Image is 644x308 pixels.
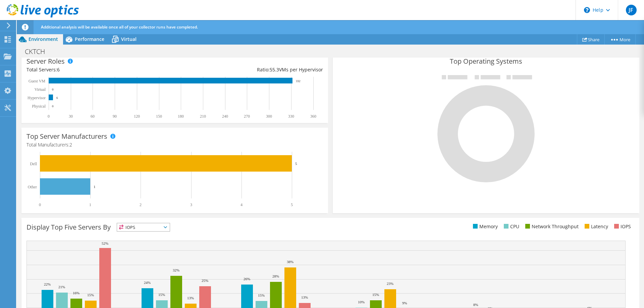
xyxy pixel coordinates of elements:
[295,162,297,166] text: 5
[175,66,323,73] div: Ratio: VMs per Hypervisor
[244,277,250,281] text: 26%
[73,291,79,295] text: 16%
[89,202,91,207] text: 1
[584,7,590,13] svg: \n
[52,105,54,108] text: 0
[296,79,301,83] text: 332
[144,281,151,285] text: 24%
[158,293,165,297] text: 15%
[471,223,498,230] li: Memory
[44,282,51,286] text: 22%
[48,114,50,119] text: 0
[583,223,608,230] li: Latency
[502,223,519,230] li: CPU
[291,202,293,207] text: 5
[29,36,58,42] span: Environment
[473,303,478,307] text: 8%
[258,293,265,297] text: 15%
[30,162,37,166] text: Dell
[358,300,365,304] text: 10%
[140,202,142,207] text: 2
[28,185,37,189] text: Other
[626,5,637,15] span: JF
[266,114,272,119] text: 300
[57,66,60,73] span: 6
[156,114,162,119] text: 150
[301,295,308,299] text: 13%
[577,34,605,45] a: Share
[113,114,117,119] text: 90
[287,260,293,264] text: 38%
[190,202,192,207] text: 3
[41,24,198,30] span: Additional analysis will be available once all of your collector runs have completed.
[102,241,108,245] text: 52%
[22,48,55,55] h1: CKTCH
[178,114,184,119] text: 180
[26,133,107,140] h3: Top Server Manufacturers
[56,96,58,100] text: 6
[272,274,279,278] text: 28%
[28,96,46,100] text: Hypervisor
[32,104,46,109] text: Physical
[87,293,94,297] text: 15%
[29,79,45,83] text: Guest VM
[222,114,228,119] text: 240
[288,114,294,119] text: 330
[58,285,65,289] text: 21%
[117,223,170,231] span: IOPS
[240,202,243,207] text: 4
[604,34,636,45] a: More
[26,58,65,65] h3: Server Roles
[612,223,631,230] li: IOPS
[173,268,179,272] text: 32%
[387,282,393,286] text: 23%
[134,114,140,119] text: 120
[372,293,379,297] text: 15%
[200,114,206,119] text: 210
[39,202,41,207] text: 0
[69,141,72,148] span: 2
[310,114,316,119] text: 360
[91,114,95,119] text: 60
[69,114,73,119] text: 30
[270,66,279,73] span: 55.3
[402,301,407,305] text: 9%
[187,296,194,300] text: 13%
[52,88,54,91] text: 0
[244,114,250,119] text: 270
[202,279,208,283] text: 25%
[26,141,323,148] h4: Total Manufacturers:
[75,36,104,42] span: Performance
[121,36,137,42] span: Virtual
[94,185,96,189] text: 1
[26,66,175,73] div: Total Servers:
[524,223,579,230] li: Network Throughput
[338,58,634,65] h3: Top Operating Systems
[35,87,46,92] text: Virtual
